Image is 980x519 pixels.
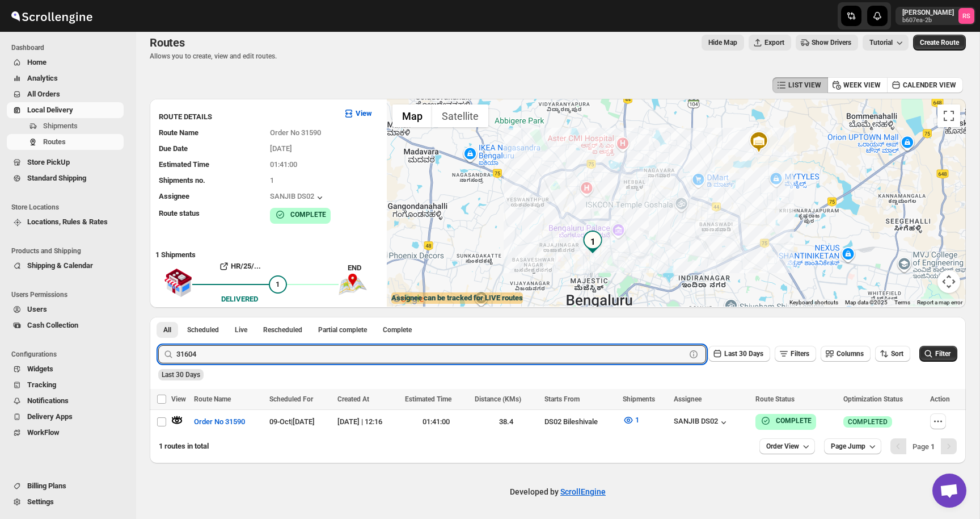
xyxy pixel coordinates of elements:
button: Tracking [7,377,124,393]
span: Complete [383,325,412,334]
div: Open chat [932,474,966,508]
span: Order No 31590 [270,128,321,137]
button: Show Drivers [796,35,858,51]
span: Last 30 Days [162,371,200,379]
h3: ROUTE DETAILS [159,111,334,123]
a: Terms (opens in new tab) [894,299,910,305]
div: DS02 Bileshivale [544,416,616,428]
button: Map camera controls [937,270,960,293]
button: COMPLETE [274,209,326,220]
span: View [171,395,186,403]
button: COMPLETE [760,415,812,426]
button: HR/25/... [192,257,287,275]
span: Shipments no. [159,176,205,185]
button: Sort [875,346,910,362]
button: Cash Collection [7,317,124,333]
span: Routes [150,36,185,49]
text: RS [962,12,970,20]
button: All routes [157,322,178,338]
span: WEEK VIEW [843,81,881,90]
span: Starts From [544,395,580,403]
span: Route status [159,209,200,217]
div: 01:41:00 [405,416,468,428]
button: User menu [895,7,975,25]
span: Romil Seth [958,8,974,24]
span: Shipments [43,122,78,130]
p: Allows you to create, view and edit routes. [150,52,277,61]
span: Filter [935,350,951,358]
button: Columns [821,346,871,362]
button: Billing Plans [7,478,124,494]
span: All Orders [27,90,60,98]
input: Press enter after typing | Search Eg. Order No 31590 [176,345,686,363]
span: Tracking [27,380,56,389]
button: Export [749,35,791,51]
span: [DATE] [270,144,292,153]
span: Assignee [159,192,189,200]
span: Widgets [27,365,53,373]
button: Show street map [392,104,432,127]
b: 1 Shipments [150,245,196,259]
b: COMPLETE [776,417,812,425]
span: Live [235,325,247,334]
span: Routes [43,137,66,146]
button: Tutorial [863,35,909,51]
span: Tutorial [869,39,893,47]
img: shop.svg [164,261,192,305]
button: Shipping & Calendar [7,258,124,274]
span: Distance (KMs) [475,395,521,403]
button: Map action label [702,35,744,51]
button: Notifications [7,393,124,409]
button: Settings [7,494,124,510]
span: Estimated Time [159,160,209,169]
button: SANJIB DS02 [674,417,729,428]
span: Analytics [27,74,58,82]
span: Rescheduled [263,325,302,334]
span: Store PickUp [27,158,70,166]
button: Filter [919,346,957,362]
button: Users [7,302,124,317]
button: Last 30 Days [708,346,770,362]
span: Delivery Apps [27,412,73,421]
button: Order View [759,438,815,454]
button: Widgets [7,361,124,377]
div: 38.4 [475,416,538,428]
p: [PERSON_NAME] [902,8,954,17]
span: 1 [276,280,280,288]
span: Shipments [623,395,655,403]
button: SANJIB DS02 [270,192,326,203]
span: All [163,325,171,334]
button: Home [7,55,124,70]
img: trip_end.png [339,274,367,295]
div: [DATE] | 12:16 [337,416,398,428]
span: Estimated Time [405,395,451,403]
span: LIST VIEW [788,81,821,90]
button: Keyboard shortcuts [789,299,838,307]
span: Products and Shipping [11,246,128,256]
span: Page [913,442,935,451]
span: Route Status [755,395,795,403]
button: WorkFlow [7,425,124,441]
button: Analytics [7,70,124,86]
button: Show satellite imagery [432,104,488,127]
span: Order View [766,442,799,451]
button: Shipments [7,118,124,134]
span: Columns [837,350,864,358]
span: Order No 31590 [194,416,245,428]
span: Notifications [27,396,69,405]
span: Assignee [674,395,702,403]
a: Report a map error [917,299,962,305]
span: Create Route [920,38,959,47]
span: COMPLETED [848,417,888,426]
button: LIST VIEW [772,77,828,93]
span: Dashboard [11,43,128,52]
span: Due Date [159,144,188,153]
button: 1 [616,411,646,429]
div: END [348,262,381,274]
span: Last 30 Days [724,350,763,358]
span: Shipping & Calendar [27,261,93,270]
span: CALENDER VIEW [903,81,956,90]
label: Assignee can be tracked for LIVE routes [391,292,523,304]
button: All Orders [7,86,124,102]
